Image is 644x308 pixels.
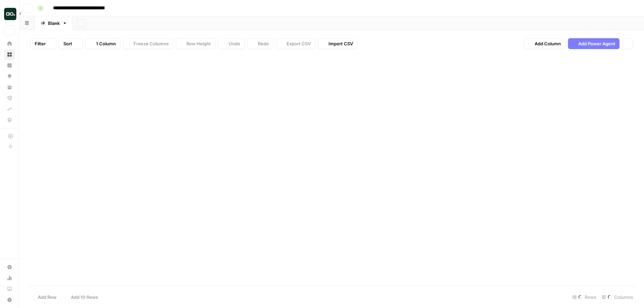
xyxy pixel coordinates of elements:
a: Opportunities [4,71,15,82]
a: Syncs [4,104,15,114]
button: Freeze Columns [123,38,173,49]
button: Workspace: AirOps [4,5,15,22]
div: Rows [570,292,599,303]
button: Add 10 Rows [61,292,102,303]
button: Row Height [176,38,215,49]
a: Home [4,38,15,49]
span: Add Column [535,40,561,47]
button: Redo [247,38,273,49]
button: Sort [59,38,83,49]
img: AirOps Logo [4,8,16,20]
button: Import CSV [318,38,357,49]
span: Row Height [186,40,211,47]
button: Add Column [524,38,565,49]
button: Undo [218,38,245,49]
span: Add Power Agent [578,40,615,47]
a: Flightpath [4,93,15,104]
a: Usage [4,273,15,283]
button: 1 Column [86,38,120,49]
a: Settings [4,262,15,273]
button: Export CSV [276,38,315,49]
a: Insights [4,60,15,71]
div: Blank [48,20,60,27]
span: Redo [258,40,269,47]
a: Browse [4,49,15,60]
span: Undo [229,40,240,47]
div: Columns [599,292,636,303]
a: Your Data [4,82,15,93]
span: Sort [63,40,72,47]
span: Export CSV [287,40,311,47]
span: Freeze Columns [134,40,169,47]
a: Blank [35,16,73,30]
span: 1 Column [96,40,116,47]
span: Filter [35,40,46,47]
a: Data Library [4,114,15,125]
span: Add Row [38,294,57,301]
span: Import CSV [328,40,353,47]
button: Add Row [28,292,61,303]
button: Add Power Agent [568,38,619,49]
button: Help + Support [4,294,15,305]
span: Add 10 Rows [71,294,98,301]
a: Learning Hub [4,283,15,294]
button: Filter [30,38,56,49]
